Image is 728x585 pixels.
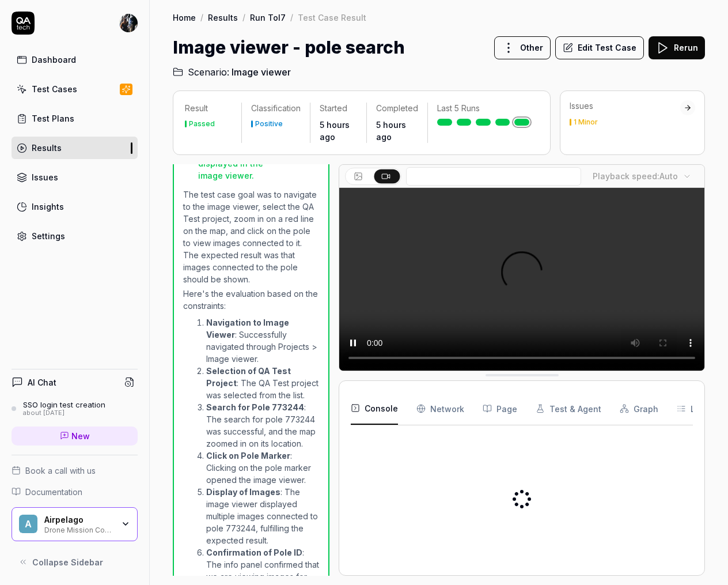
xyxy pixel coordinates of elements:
[206,486,319,546] li: : The image viewer displayed multiple images connected to pole 773244, fulfilling the expected re...
[12,78,138,100] a: Test Cases
[44,515,113,525] div: Airpelago
[12,48,138,71] a: Dashboard
[206,548,302,557] strong: Confirmation of Pole ID
[320,103,357,114] p: Started
[12,400,138,417] a: SSO login test creationabout [DATE]
[32,112,74,124] div: Test Plans
[206,487,280,497] strong: Display of Images
[19,515,37,533] span: A
[206,318,289,339] strong: Navigation to Image Viewer
[173,65,291,79] a: Scenario:Image viewer
[437,103,529,114] p: Last 5 Runs
[251,103,301,114] p: Classification
[71,430,90,442] span: New
[44,524,113,534] div: Drone Mission Control
[620,392,658,425] button: Graph
[206,401,319,450] li: : The search for pole 773244 was successful, and the map zoomed in on its location.
[574,119,598,126] div: 1 Minor
[12,427,138,446] a: New
[119,14,138,32] img: 05712e90-f4ae-4f2d-bd35-432edce69fe3.jpeg
[32,201,64,213] div: Insights
[290,12,293,23] div: /
[12,507,138,542] button: AAirpelagoDrone Mission Control
[32,556,103,568] span: Collapse Sidebar
[12,465,138,477] a: Book a call with us
[183,188,319,285] p: The test case goal was to navigate to the image viewer, select the QA Test project, zoom in on a ...
[232,65,291,79] span: Image viewer
[12,137,138,159] a: Results
[536,392,601,425] button: Test & Agent
[185,65,229,79] span: Scenario:
[12,486,138,498] a: Documentation
[185,103,232,114] p: Result
[206,402,304,412] strong: Search for Pole 773244
[206,451,290,461] strong: Click on Pole Marker
[28,376,56,388] h4: AI Chat
[12,107,138,130] a: Test Plans
[483,392,517,425] button: Page
[25,486,82,498] span: Documentation
[298,12,366,23] div: Test Case Result
[206,366,291,388] strong: Selection of QA Test Project
[32,230,65,242] div: Settings
[206,365,319,401] li: : The QA Test project was selected from the list.
[649,36,705,59] button: Rerun
[255,120,283,127] div: Positive
[12,195,138,218] a: Insights
[677,392,706,425] button: Log
[32,83,77,95] div: Test Cases
[376,103,418,114] p: Completed
[593,170,678,182] div: Playback speed:
[12,166,138,188] a: Issues
[206,450,319,486] li: : Clicking on the pole marker opened the image viewer.
[23,409,105,417] div: about [DATE]
[320,120,350,142] time: 5 hours ago
[351,392,398,425] button: Console
[23,400,105,409] div: SSO login test creation
[494,36,551,59] button: Other
[376,120,406,142] time: 5 hours ago
[416,392,464,425] button: Network
[189,120,215,127] div: Passed
[173,35,405,61] h1: Image viewer - pole search
[200,12,203,23] div: /
[32,171,58,183] div: Issues
[250,12,286,23] a: Run Tol7
[12,225,138,247] a: Settings
[183,288,319,312] p: Here's the evaluation based on the constraints:
[25,465,96,477] span: Book a call with us
[206,316,319,365] li: : Successfully navigated through Projects > Image viewer.
[570,100,680,112] div: Issues
[208,12,238,23] a: Results
[32,54,76,66] div: Dashboard
[12,550,138,573] button: Collapse Sidebar
[555,36,644,59] button: Edit Test Case
[173,12,196,23] a: Home
[242,12,245,23] div: /
[32,142,62,154] div: Results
